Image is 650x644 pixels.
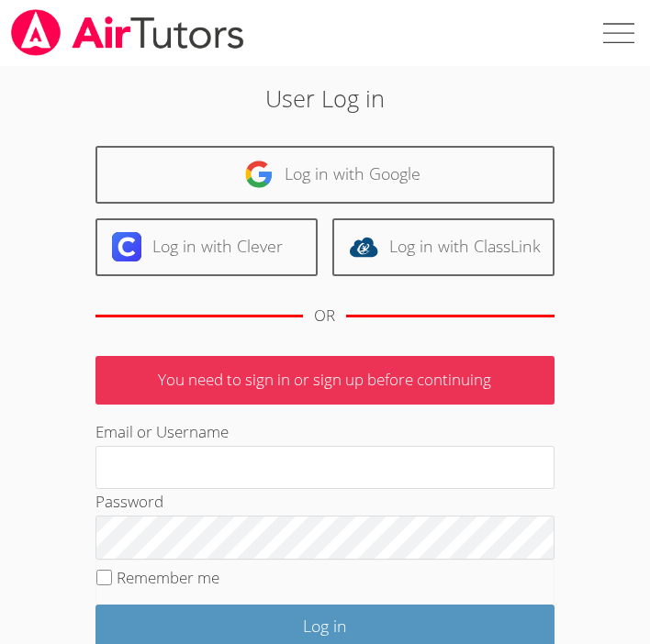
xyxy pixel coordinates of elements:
[112,232,141,261] img: clever-logo-6eab21bc6e7a338710f1a6ff85c0baf02591cd810cc4098c63d3a4b26e2feb20.svg
[95,218,318,276] a: Log in with Clever
[95,421,229,442] label: Email or Username
[117,567,219,588] label: Remember me
[95,491,163,512] label: Password
[9,9,246,56] img: airtutors_banner-c4298cdbf04f3fff15de1276eac7730deb9818008684d7c2e4769d2f7ddbe033.png
[332,218,555,276] a: Log in with ClassLink
[95,356,555,405] p: You need to sign in or sign up before continuing
[244,160,274,189] img: google-logo-50288ca7cdecda66e5e0955fdab243c47b7ad437acaf1139b6f446037453330a.svg
[95,146,555,204] a: Log in with Google
[349,232,378,261] img: classlink-logo-d6bb404cc1216ec64c9a2012d9dc4662098be43eaf13dc465df04b49fa7ab582.svg
[91,81,559,116] h2: User Log in
[314,303,335,329] div: OR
